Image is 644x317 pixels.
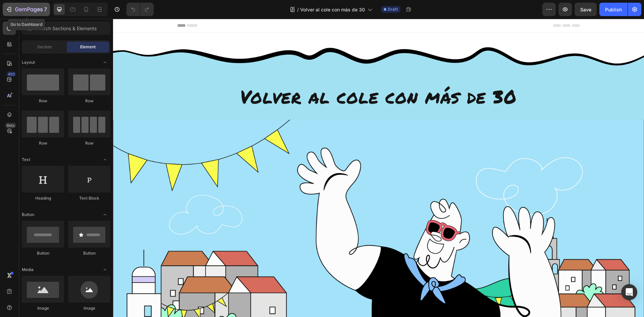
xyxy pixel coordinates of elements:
[22,305,64,311] div: Image
[68,98,110,104] div: Row
[22,59,35,65] span: Layout
[37,44,52,50] span: Section
[22,267,34,273] span: Media
[3,3,50,16] button: 7
[68,195,110,201] div: Text Block
[100,264,110,275] span: Toggle open
[22,21,110,35] input: Search Sections & Elements
[126,3,154,16] div: Undo/Redo
[113,19,644,317] iframe: Design area
[388,6,398,12] span: Draft
[22,157,30,163] span: Text
[22,195,64,201] div: Heading
[68,305,110,311] div: Image
[22,250,64,256] div: Button
[297,6,299,13] span: /
[68,140,110,146] div: Row
[605,6,622,13] div: Publish
[599,3,628,16] button: Publish
[6,71,16,77] div: 450
[80,44,96,50] span: Element
[621,284,637,300] div: Open Intercom Messenger
[580,7,591,12] span: Save
[300,6,365,13] span: Volver al cole con más de 30
[22,98,64,104] div: Row
[5,123,16,128] div: Beta
[100,57,110,68] span: Toggle open
[22,140,64,146] div: Row
[575,3,597,16] button: Save
[68,250,110,256] div: Button
[100,209,110,220] span: Toggle open
[44,5,47,13] p: 7
[127,64,404,91] span: Volver al cole con más de 30
[22,212,34,218] span: Button
[100,154,110,165] span: Toggle open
